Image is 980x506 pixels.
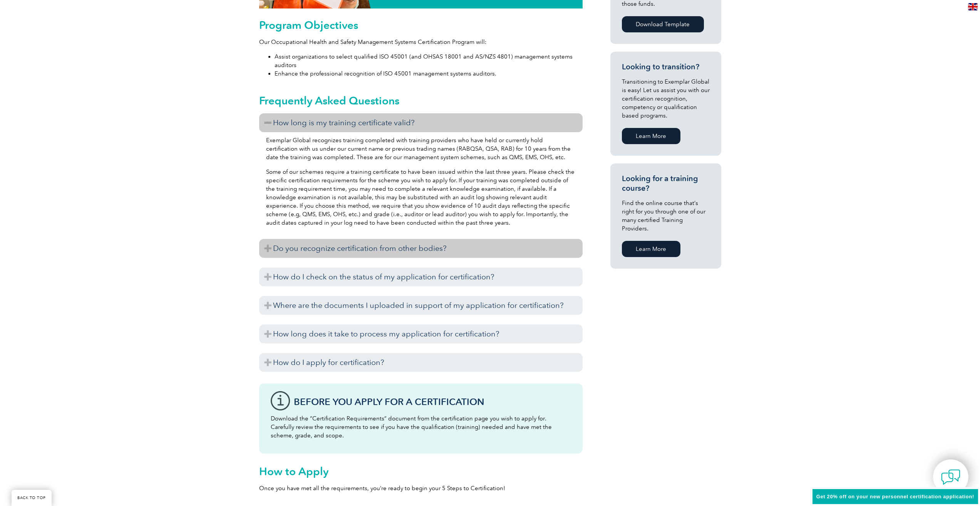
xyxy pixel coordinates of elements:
[266,136,576,161] p: Exemplar Global recognizes training completed with training providers who have held or currently ...
[259,239,583,258] h3: Do you recognize certification from other bodies?
[622,199,710,233] p: Find the online course that’s right for you through one of our many certified Training Providers.
[259,484,583,493] p: Once you have met all the requirements, you’re ready to begin your 5 Steps to Certification!
[259,94,583,107] h2: Frequently Asked Questions
[271,414,571,440] p: Download the “Certification Requirements” document from the certification page you wish to apply ...
[275,69,583,78] li: Enhance the professional recognition of ISO 45001 management systems auditors.
[259,465,583,477] h2: How to Apply
[968,3,978,10] img: en
[622,241,680,257] a: Learn More
[294,397,571,407] h3: Before You Apply For a Certification
[259,353,583,372] h3: How do I apply for certification?
[622,62,710,72] h3: Looking to transition?
[941,467,960,487] img: contact-chat.png
[259,267,583,286] h3: How do I check on the status of my application for certification?
[266,168,576,227] p: Some of our schemes require a training certificate to have been issued within the last three year...
[259,324,583,343] h3: How long does it take to process my application for certification?
[259,19,583,31] h2: Program Objectives
[816,494,974,499] span: Get 20% off on your new personnel certification application!
[259,38,583,46] p: Our Occupational Health and Safety Management Systems Certification Program will:
[622,16,704,32] a: Download Template
[12,490,52,506] a: BACK TO TOP
[275,52,583,69] li: Assist organizations to select qualified ISO 45001 (and OHSAS 18001 and AS/NZS 4801) management s...
[622,77,710,120] p: Transitioning to Exemplar Global is easy! Let us assist you with our certification recognition, c...
[622,174,710,193] h3: Looking for a training course?
[259,296,583,315] h3: Where are the documents I uploaded in support of my application for certification?
[259,113,583,132] h3: How long is my training certificate valid?
[622,128,680,144] a: Learn More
